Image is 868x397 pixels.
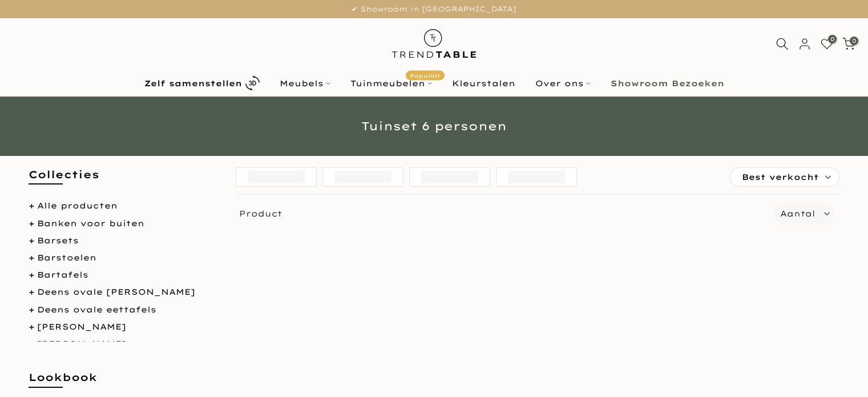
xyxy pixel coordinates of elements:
a: Barstoelen [37,252,96,263]
a: 0 [821,38,833,50]
h5: Collecties [29,167,219,193]
a: Deens ovale eettafels [37,304,156,315]
a: Showroom Bezoeken [600,77,734,90]
a: 0 [842,38,855,50]
a: [PERSON_NAME] [37,339,126,349]
a: TuinmeubelenPopulair [340,77,442,90]
b: Zelf samenstellen [144,79,242,87]
a: Zelf samenstellen [134,73,269,93]
a: Deens ovale [PERSON_NAME] [37,287,195,297]
span: Populair [406,70,445,80]
span: Best verkocht [742,168,819,186]
h5: Lookbook [29,370,219,396]
a: Alle producten [37,200,118,211]
p: ✔ Showroom in [GEOGRAPHIC_DATA] [14,3,854,15]
span: 0 [850,37,858,45]
a: Kleurstalen [442,77,525,90]
span: Product [231,203,770,224]
h1: Tuinset 6 personen [100,121,768,132]
a: Bartafels [37,270,88,280]
a: Barsets [37,235,79,246]
a: [PERSON_NAME] [37,322,126,332]
a: Meubels [269,77,340,90]
label: Aantal [780,207,815,221]
b: Showroom Bezoeken [611,79,724,87]
a: Over ons [525,77,600,90]
a: Banken voor buiten [37,218,144,228]
img: trend-table [384,18,484,69]
label: Best verkocht [730,168,839,186]
span: 0 [828,35,837,43]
